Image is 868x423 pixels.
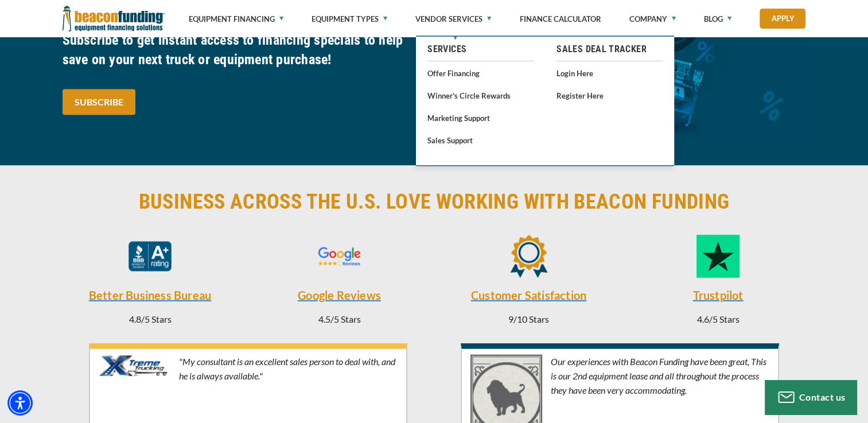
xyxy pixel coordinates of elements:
[799,391,846,402] span: Contact us
[63,89,135,115] a: SUBSCRIBE
[760,9,805,29] a: Apply
[630,287,806,304] a: Trustpilot
[427,133,534,147] a: Sales Support
[63,312,238,326] p: 4.8/5 Stars
[427,88,534,103] a: Winner's Circle Rewards
[696,235,739,278] img: trustpilot star
[318,254,361,265] a: Google Reviews
[556,66,663,80] a: Login Here
[630,312,806,326] p: 4.6/5 Stars
[252,287,427,304] a: Google Reviews
[318,235,361,278] img: Google Reviews
[252,312,427,326] p: 4.5/5 Stars
[427,42,534,56] a: Services
[556,88,663,103] a: Register Here
[441,312,617,326] p: 9/10 Stars
[63,189,806,215] h2: BUSINESS ACROSS THE U.S. LOVE WORKING WITH BEACON FUNDING
[441,287,617,304] a: Customer Satisfaction
[507,235,550,278] img: Customer Satisfaction
[129,235,172,278] img: Better Business Bureau
[427,111,534,125] a: Marketing Support
[7,390,33,416] div: Accessibility Menu
[63,287,238,304] a: Better Business Bureau
[129,254,172,265] a: Better Business Bureau
[507,254,550,265] a: Customer Satisfaction
[556,42,663,56] a: Sales Deal Tracker
[551,356,766,395] span: Our experiences with Beacon Funding have been great, This is our 2nd equipment lease and all thro...
[179,356,395,381] span: "My consultant is an excellent sales person to deal with, and he is always available."
[765,380,857,414] button: Contact us
[427,66,534,80] a: Offer Financing
[696,254,739,265] a: trustpilot star
[63,30,427,69] h4: Subscribe to get instant access to financing specials to help save on your next truck or equipmen...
